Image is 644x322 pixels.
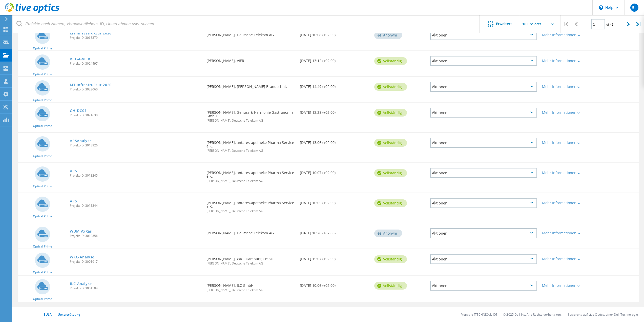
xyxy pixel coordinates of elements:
div: Aktionen [430,228,537,238]
div: [PERSON_NAME], antares-apotheke Pharma Service e.K. [204,163,297,187]
div: vollständig [374,255,407,263]
span: Projekt-ID: 3023060 [70,88,201,91]
span: [PERSON_NAME], Deutsche Telekom AG [206,179,295,182]
a: APSAnalyse [70,139,92,143]
div: Mehr Informationen [542,171,587,175]
span: [PERSON_NAME], Deutsche Telekom AG [206,210,295,213]
div: [PERSON_NAME], Deutsche Telekom AG [204,223,297,240]
span: Optical Prime [33,215,52,218]
div: vollständig [374,169,407,177]
div: Mehr Informationen [542,257,587,261]
div: Aktionen [430,198,537,208]
span: [PERSON_NAME], Deutsche Telekom AG [206,149,295,152]
span: Optical Prime [33,124,52,127]
span: BL [632,6,637,10]
span: Projekt-ID: 3068379 [70,36,201,39]
span: Projekt-ID: 3024497 [70,62,201,65]
div: [DATE] 13:28 (+02:00) [297,103,372,119]
div: [DATE] 10:06 (+02:00) [297,276,372,292]
li: Basierend auf Live Optics, einer Dell Technologie [568,312,638,317]
div: [DATE] 14:49 (+02:00) [297,77,372,93]
div: vollständig [374,199,407,207]
div: [DATE] 13:12 (+02:00) [297,51,372,68]
span: of 42 [606,22,613,27]
span: Erweitert [496,22,512,26]
span: Optical Prime [33,185,52,188]
div: Mehr Informationen [542,231,587,235]
div: Aktionen [430,168,537,178]
div: [PERSON_NAME], Genuss & Harmonie Gastronomie GmbH [204,103,297,127]
span: Projekt-ID: 3001917 [70,260,201,263]
div: [DATE] 15:07 (+02:00) [297,249,372,266]
span: [PERSON_NAME], Deutsche Telekom AG [206,289,295,292]
div: Mehr Informationen [542,111,587,114]
span: [PERSON_NAME], Deutsche Telekom AG [206,262,295,265]
div: vollständig [374,83,407,91]
span: Optical Prime [33,47,52,50]
a: APS [70,169,77,173]
span: Optical Prime [33,73,52,76]
div: Aktionen [430,281,537,291]
a: MT Infrastruktur 2026 [70,83,112,87]
div: vollständig [374,139,407,147]
a: APS [70,199,77,203]
a: GH-DC01 [70,109,87,112]
div: [DATE] 13:06 (+02:00) [297,133,372,149]
div: Aktionen [430,108,537,118]
span: Projekt-ID: 3021630 [70,114,201,117]
a: WKC-Analyse [70,255,94,259]
div: [DATE] 10:05 (+02:00) [297,193,372,210]
span: Projekt-ID: 3013244 [70,204,201,207]
div: Mehr Informationen [542,85,587,88]
a: ILC-Analyse [70,282,92,286]
span: Optical Prime [33,155,52,158]
li: Version: [TECHNICAL_ID] [461,312,497,317]
div: Aktionen [430,254,537,264]
div: [PERSON_NAME], VIER [204,51,297,68]
span: Projekt-ID: 3010356 [70,234,201,237]
a: WUM VxRail [70,230,92,233]
a: VCF-4-VIER [70,57,90,61]
span: Projekt-ID: 3001504 [70,287,201,290]
span: Projekt-ID: 3013245 [70,174,201,177]
div: [DATE] 10:26 (+02:00) [297,223,372,240]
input: Projekte nach Namen, Verantwortlichem, ID, Unternehmen usw. suchen [13,15,480,33]
div: Mehr Informationen [542,59,587,63]
div: Aktionen [430,30,537,40]
div: Mehr Informationen [542,201,587,205]
svg: \n [599,5,603,10]
div: Aktionen [430,56,537,66]
div: Mehr Informationen [542,284,587,287]
span: Optical Prime [33,297,52,300]
a: MT Infrastruktur 2026 [70,31,112,35]
div: [DATE] 10:07 (+02:00) [297,163,372,180]
div: Anonym [374,31,402,39]
li: © 2025 Dell Inc. Alle Rechte vorbehalten. [503,312,562,317]
span: Optical Prime [33,99,52,102]
div: [PERSON_NAME], antares-apotheke Pharma Service e.K. [204,133,297,157]
span: Optical Prime [33,271,52,274]
a: EULA [44,312,52,317]
div: Aktionen [430,138,537,148]
div: Anonym [374,230,402,237]
div: | [560,15,571,33]
div: [PERSON_NAME], antares-apotheke Pharma Service e.K. [204,193,297,218]
div: Mehr Informationen [542,141,587,144]
span: Optical Prime [33,245,52,248]
div: vollständig [374,282,407,290]
div: vollständig [374,109,407,117]
span: [PERSON_NAME], Deutsche Telekom AG [206,119,295,122]
a: Unterstützung [58,312,80,317]
div: Aktionen [430,82,537,92]
div: [PERSON_NAME], [PERSON_NAME] Brandschutz- [204,77,297,93]
div: | [634,15,644,33]
div: Mehr Informationen [542,33,587,37]
span: Projekt-ID: 3018926 [70,144,201,147]
div: [PERSON_NAME], WKC Hamburg GmbH [204,249,297,270]
div: [PERSON_NAME], ILC GmbH [204,276,297,297]
a: Live Optics Dashboard [5,11,59,14]
div: vollständig [374,57,407,65]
